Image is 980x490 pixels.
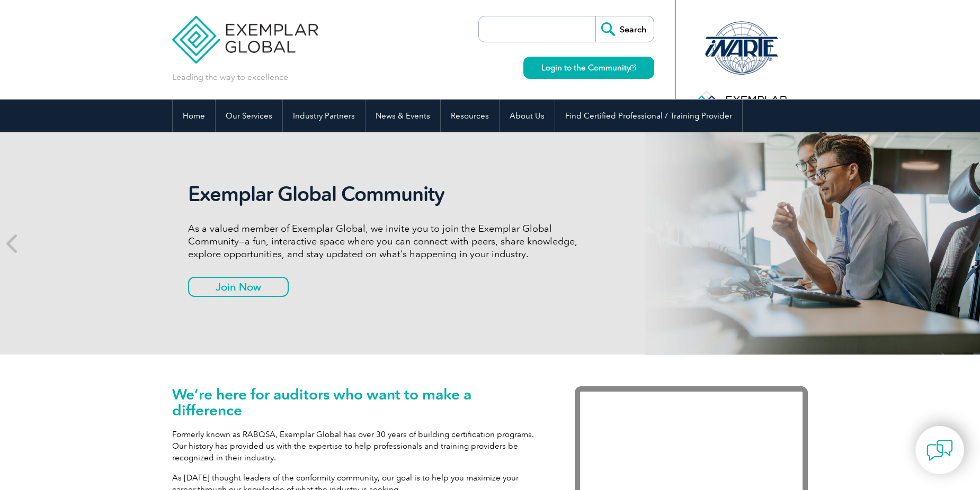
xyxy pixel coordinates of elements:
[283,99,365,132] a: Industry Partners
[500,99,555,132] a: About Us
[188,182,585,206] h2: Exemplar Global Community
[172,386,543,418] h1: We’re here for auditors who want to make a difference
[595,16,654,42] input: Search
[188,277,289,297] a: Join Now
[173,99,215,132] a: Home
[172,429,543,464] p: Formerly known as RABQSA, Exemplar Global has over 30 years of building certification programs. O...
[441,99,499,132] a: Resources
[555,99,742,132] a: Find Certified Professional / Training Provider
[216,99,282,132] a: Our Services
[523,57,654,79] a: Login to the Community
[630,65,636,70] img: open_square.png
[366,99,440,132] a: News & Events
[926,437,953,464] img: contact-chat.png
[172,71,288,83] p: Leading the way to excellence
[188,222,585,260] p: As a valued member of Exemplar Global, we invite you to join the Exemplar Global Community—a fun,...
